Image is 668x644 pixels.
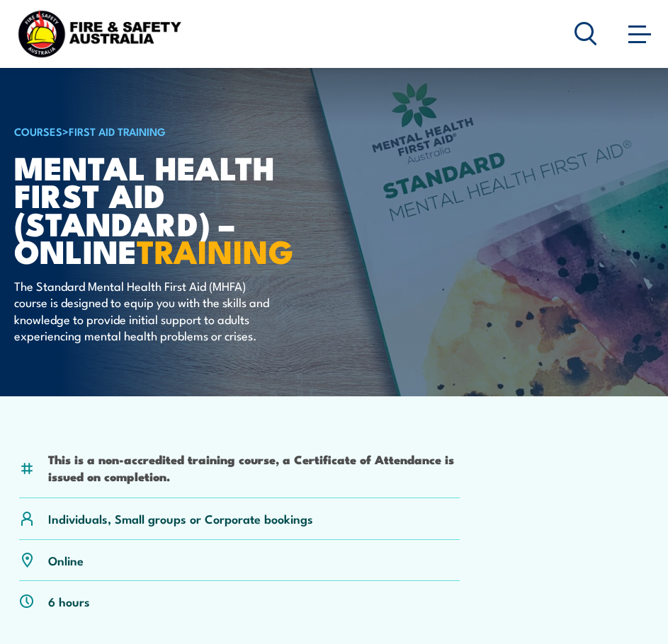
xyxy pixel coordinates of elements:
p: Online [48,552,84,568]
p: The Standard Mental Health First Aid (MHFA) course is designed to equip you with the skills and k... [14,277,273,344]
h6: > [14,122,364,139]
h1: Mental Health First Aid (Standard) – Online [14,153,364,264]
p: Individuals, Small groups or Corporate bookings [48,510,313,527]
p: 6 hours [48,593,90,609]
a: COURSES [14,123,62,139]
strong: TRAINING [137,226,294,275]
a: First Aid Training [69,123,166,139]
li: This is a non-accredited training course, a Certificate of Attendance is issued on completion. [48,451,460,484]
